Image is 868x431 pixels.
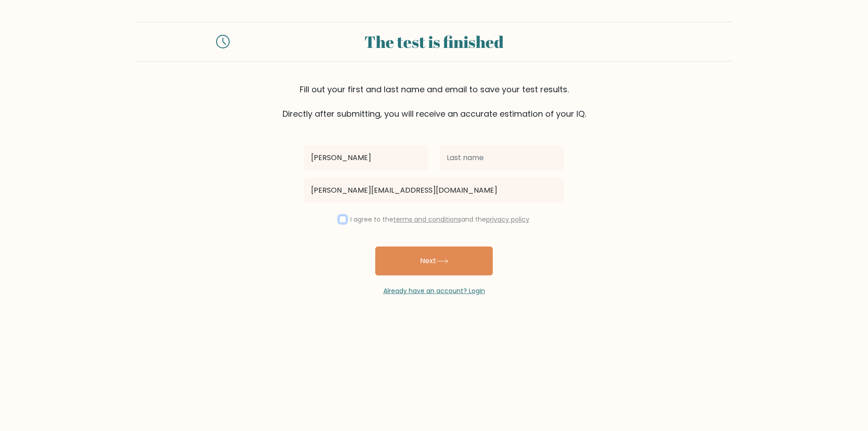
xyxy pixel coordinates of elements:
[383,286,485,295] a: Already have an account? Login
[486,215,529,224] a: privacy policy
[136,83,732,120] div: Fill out your first and last name and email to save your test results. Directly after submitting,...
[304,145,429,171] input: First name
[241,29,627,54] div: The test is finished
[393,215,461,224] a: terms and conditions
[304,178,564,203] input: Email
[375,246,493,275] button: Next
[350,215,529,224] label: I agree to the and the
[439,145,564,171] input: Last name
